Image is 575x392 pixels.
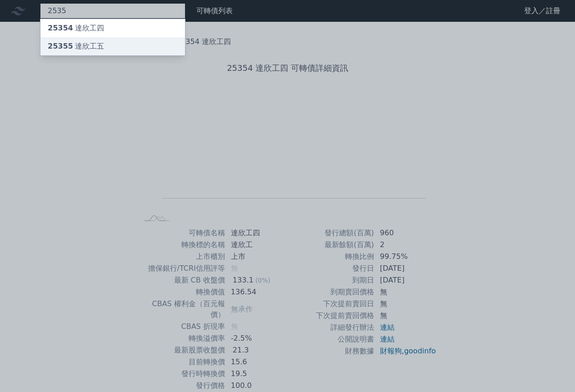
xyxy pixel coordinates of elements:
[48,42,73,50] span: 25355
[40,19,185,37] a: 25354達欣工四
[48,41,104,52] div: 達欣工五
[40,37,185,55] a: 25355達欣工五
[48,24,73,32] span: 25354
[48,23,104,34] div: 達欣工四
